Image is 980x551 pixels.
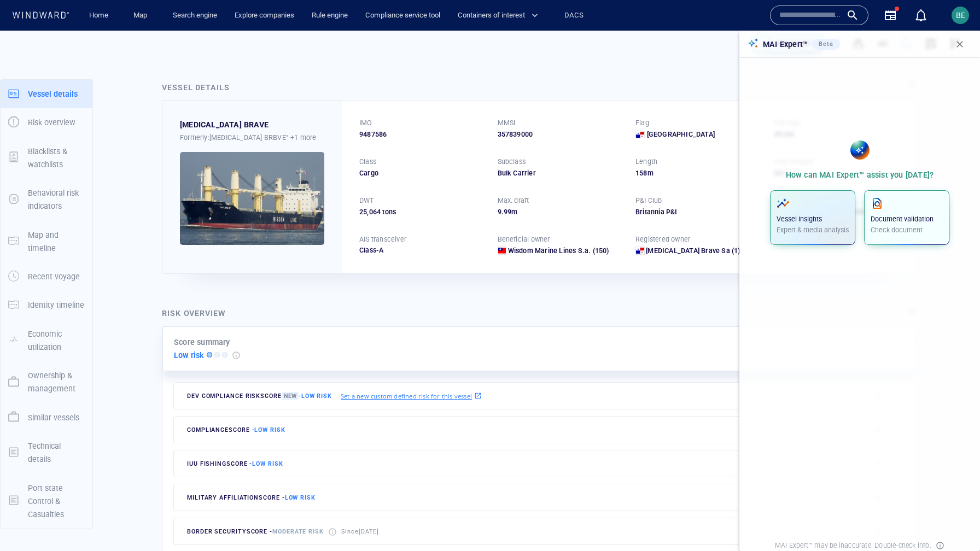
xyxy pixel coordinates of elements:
a: DACS [560,6,588,25]
span: 9 [498,208,501,216]
p: Identity timeline [28,298,84,312]
button: Document validationCheck document [864,190,949,245]
button: Blacklists & watchlists [1,137,92,179]
a: Behavioral risk indicators [1,194,92,204]
button: Technical details [1,432,92,474]
button: Map and timeline [1,221,92,263]
p: P&I Club [635,196,662,206]
p: AIS transceiver [359,235,406,244]
p: How can MAI Expert™ assist you [DATE]? [786,168,934,181]
p: Risk overview [28,116,75,129]
span: border security score - [187,528,324,535]
span: BE [956,11,965,20]
p: Document validation [871,214,943,224]
a: Search engine [168,6,221,25]
a: Wisdom Marine Lines S.a. (150) [508,246,609,256]
span: m [511,208,517,216]
p: Registered owner [635,235,690,244]
p: MMSI [498,118,516,128]
a: [MEDICAL_DATA] Brave Sa (1) [646,246,740,256]
p: Similar vessels [28,411,79,424]
a: Map [129,6,155,25]
p: Subclass [498,157,526,167]
span: Since [DATE] [341,528,379,535]
a: Recent voyage [1,271,92,282]
span: (1) [730,246,740,256]
a: Compliance service tool [361,6,445,25]
span: compliance score - [187,426,285,433]
button: Vessel details [1,80,92,108]
span: Tao Brave Sa [646,247,730,255]
span: (150) [591,246,609,256]
span: 9487586 [359,130,387,139]
button: Containers of interest [453,6,547,25]
div: 25,064 tons [359,207,485,217]
span: Low risk [254,426,285,433]
p: Beneficial owner [498,235,550,244]
p: Recent voyage [28,270,80,283]
button: Ownership & management [1,361,92,403]
div: Notification center [914,9,927,22]
span: Dev Compliance risk score - [187,392,332,400]
span: New [282,392,299,400]
p: Score summary [174,336,230,349]
p: Length [635,157,657,167]
button: Similar vessels [1,403,92,432]
span: Beta [819,40,833,48]
p: Set a new custom defined risk for this vessel [341,391,472,401]
img: 5905c4c4dd2b844c519491bb_0 [180,152,324,245]
p: Blacklists & watchlists [28,145,85,172]
button: Home [81,6,116,25]
button: Port state Control & Casualties [1,474,92,529]
div: Risk overview [162,307,226,320]
a: Port state Control & Casualties [1,495,92,506]
a: Identity timeline [1,300,92,310]
p: Flag [635,118,649,128]
span: m [647,169,654,177]
a: Similar vessels [1,412,92,422]
span: TAO BRAVE [180,118,269,131]
p: Vessel details [28,87,78,101]
a: Vessel details [1,88,92,98]
p: Low risk [174,349,205,362]
div: Formerly: [MEDICAL_DATA] BRBVE" [180,132,324,143]
p: Port state Control & Casualties [28,482,85,521]
span: [GEOGRAPHIC_DATA] [647,130,715,139]
span: Low risk [252,460,283,467]
a: Home [85,6,113,25]
p: Map and timeline [28,228,85,255]
p: Economic utilization [28,327,85,354]
a: Set a new custom defined risk for this vessel [341,390,482,402]
span: military affiliation score - [187,494,316,501]
p: Behavioral risk indicators [28,186,85,213]
button: Risk overview [1,108,92,137]
span: 158 [635,169,647,177]
div: [MEDICAL_DATA] BRAVE [180,118,269,131]
a: Map and timeline [1,236,92,246]
a: Risk overview [1,117,92,127]
p: Max. draft [498,196,529,206]
span: . [501,208,504,216]
div: Bulk Carrier [498,168,623,178]
button: Recent voyage [1,262,92,291]
div: 357839000 [498,130,623,139]
p: Technical details [28,439,85,466]
span: Containers of interest [458,9,538,22]
p: DWT [359,196,374,206]
p: Check document [871,225,943,235]
a: Rule engine [307,6,352,25]
span: Class-A [359,246,383,254]
a: Blacklists & watchlists [1,152,92,162]
p: +1 more [290,132,316,143]
button: Map [125,6,160,25]
button: Economic utilization [1,320,92,362]
span: IUU Fishing score - [187,460,283,467]
button: Explore companies [230,6,299,25]
button: Behavioral risk indicators [1,179,92,221]
span: Moderate risk [272,528,324,535]
iframe: Chat [934,502,972,543]
p: IMO [359,118,372,128]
